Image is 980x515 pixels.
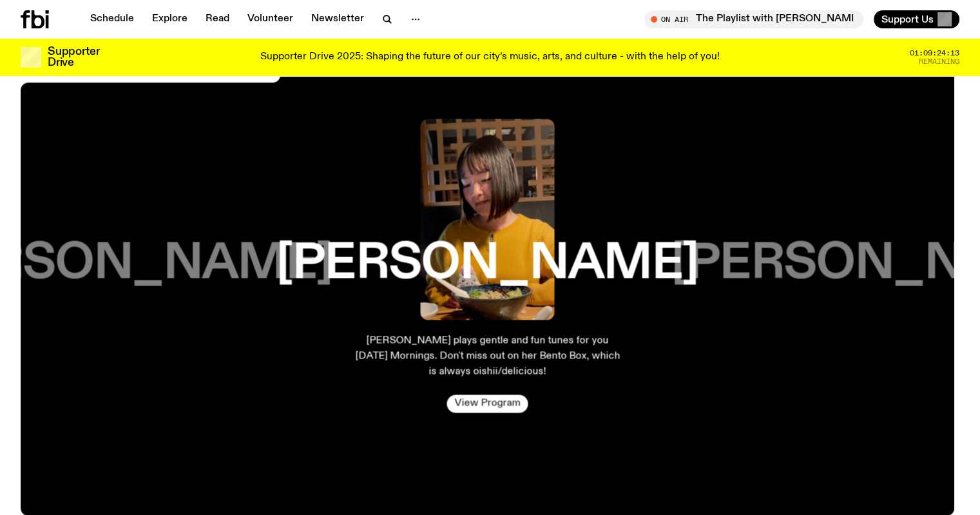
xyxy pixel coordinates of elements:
[260,52,720,63] p: Supporter Drive 2025: Shaping the future of our city’s music, arts, and culture - with the help o...
[240,10,301,28] a: Volunteer
[919,58,959,65] span: Remaining
[447,394,528,413] a: View Program
[644,10,863,28] button: On AirThe Playlist with [PERSON_NAME] and [PERSON_NAME]
[48,46,99,68] h3: Supporter Drive
[198,10,237,28] a: Read
[144,10,195,28] a: Explore
[910,50,959,57] span: 01:09:24:13
[881,14,934,25] span: Support Us
[276,239,698,288] h3: [PERSON_NAME]
[82,10,142,28] a: Schedule
[303,10,372,28] a: Newsletter
[353,333,621,379] p: [PERSON_NAME] plays gentle and fun tunes for you [DATE] Mornings. Don't miss out on her Bento Box...
[874,10,959,28] button: Support Us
